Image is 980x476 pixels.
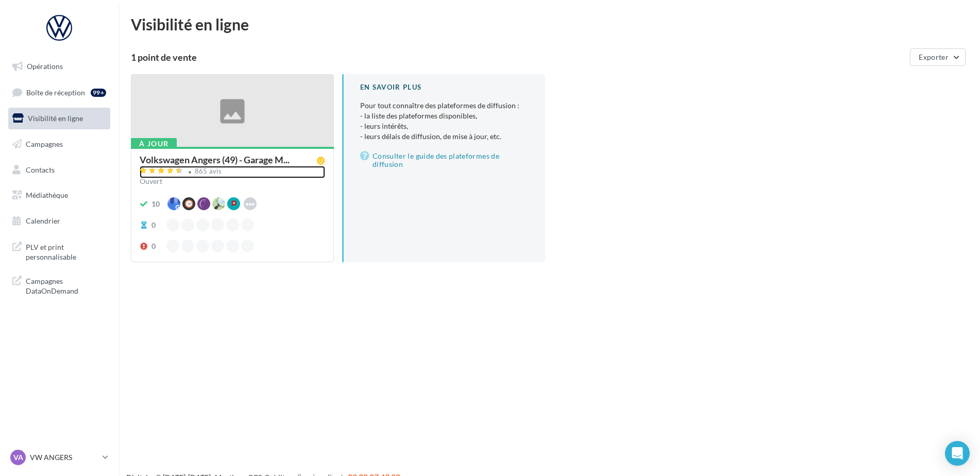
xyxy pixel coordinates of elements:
[360,82,529,92] div: En savoir plus
[195,168,222,175] div: 865 avis
[6,159,112,181] a: Contacts
[27,62,63,71] span: Opérations
[26,165,55,174] span: Contacts
[26,216,60,225] span: Calendrier
[131,16,968,32] div: Visibilité en ligne
[26,274,106,296] span: Campagnes DataOnDemand
[30,452,98,463] p: VW ANGERS
[26,240,106,262] span: PLV et print personnalisable
[26,140,63,148] span: Campagnes
[6,210,112,232] a: Calendrier
[6,108,112,129] a: Visibilité en ligne
[945,441,970,466] div: Open Intercom Messenger
[151,220,156,230] div: 0
[140,155,290,164] span: Volkswagen Angers (49) - Garage M...
[28,114,83,123] span: Visibilité en ligne
[6,81,112,104] a: Boîte de réception99+
[8,448,110,467] a: VA VW ANGERS
[360,111,529,121] li: - la liste des plateformes disponibles,
[13,452,23,463] span: VA
[140,166,325,178] a: 865 avis
[151,241,156,251] div: 0
[26,191,68,199] span: Médiathèque
[131,138,177,149] div: À jour
[6,236,112,266] a: PLV et print personnalisable
[919,53,949,61] span: Exporter
[910,48,966,66] button: Exporter
[140,177,162,185] span: Ouvert
[360,131,529,142] li: - leurs délais de diffusion, de mise à jour, etc.
[6,184,112,206] a: Médiathèque
[26,88,85,96] span: Boîte de réception
[151,199,160,209] div: 10
[360,100,529,142] p: Pour tout connaître des plateformes de diffusion :
[91,89,106,97] div: 99+
[6,270,112,300] a: Campagnes DataOnDemand
[360,150,529,171] a: Consulter le guide des plateformes de diffusion
[6,133,112,155] a: Campagnes
[6,56,112,77] a: Opérations
[360,121,529,131] li: - leurs intérêts,
[131,53,906,62] div: 1 point de vente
